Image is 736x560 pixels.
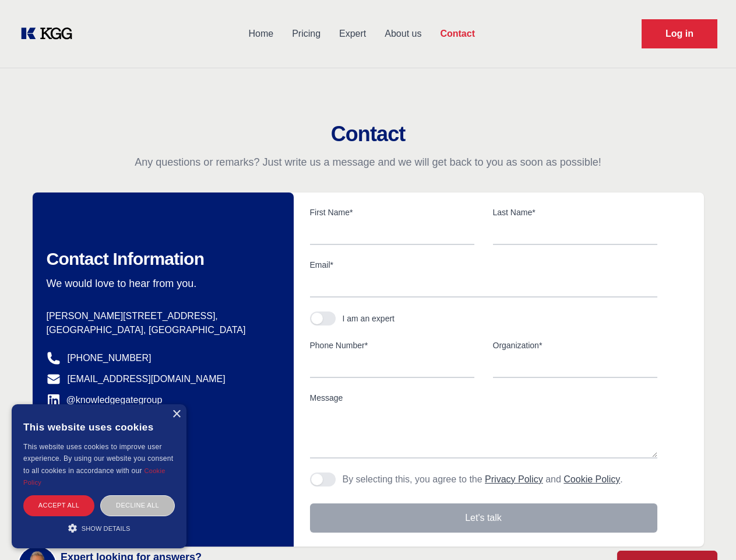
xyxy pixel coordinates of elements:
a: Contact [431,19,484,49]
label: First Name* [310,206,474,218]
a: Pricing [283,19,330,49]
div: Show details [23,522,175,534]
label: Message [310,392,657,404]
a: Request Demo [642,19,717,48]
a: Expert [330,19,375,49]
a: KOL Knowledge Platform: Talk to Key External Experts (KEE) [19,24,82,43]
div: I am an expert [343,313,395,324]
a: Cookie Policy [564,474,620,484]
span: This website uses cookies to improve user experience. By using our website you consent to all coo... [23,443,173,475]
a: Cookie Policy [23,467,165,486]
a: Privacy Policy [485,474,543,484]
p: Any questions or remarks? Just write us a message and we will get back to you as soon as possible! [14,155,722,169]
div: Accept all [23,495,94,516]
iframe: Chat Widget [678,504,736,560]
span: Show details [82,525,131,532]
div: Decline all [100,495,175,516]
button: Let's talk [310,503,657,533]
a: About us [375,19,431,49]
div: Close [172,410,181,419]
label: Email* [310,259,657,271]
p: [GEOGRAPHIC_DATA], [GEOGRAPHIC_DATA] [47,323,275,337]
div: This website uses cookies [23,413,175,441]
h2: Contact [14,123,722,146]
label: Organization* [493,339,657,351]
label: Phone Number* [310,339,474,351]
h2: Contact Information [47,249,275,269]
p: [PERSON_NAME][STREET_ADDRESS], [47,309,275,323]
a: @knowledgegategroup [47,393,163,407]
a: [PHONE_NUMBER] [68,351,152,365]
a: [EMAIL_ADDRESS][DOMAIN_NAME] [68,372,226,386]
p: By selecting this, you agree to the and . [343,473,623,487]
label: Last Name* [493,206,657,218]
p: We would love to hear from you. [47,276,275,290]
a: Home [239,19,283,49]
